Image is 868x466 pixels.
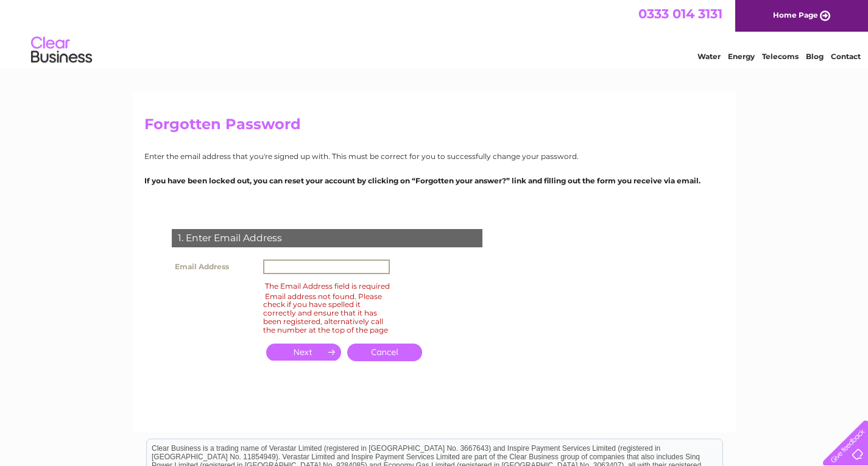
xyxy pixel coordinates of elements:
[144,116,724,139] h2: Forgotten Password
[144,150,724,162] p: Enter the email address that you're signed up with. This must be correct for you to successfully ...
[265,281,390,291] span: The Email Address field is required
[697,52,721,61] a: Water
[638,6,722,21] a: 0333 014 3131
[172,229,482,247] div: 1. Enter Email Address
[169,256,260,277] th: Email Address
[806,52,824,61] a: Blog
[147,7,722,59] div: Clear Business is a trading name of Verastar Limited (registered in [GEOGRAPHIC_DATA] No. 3667643...
[728,52,755,61] a: Energy
[347,344,422,361] a: Cancel
[263,290,390,336] div: Email address not found. Please check if you have spelled it correctly and ensure that it has bee...
[762,52,799,61] a: Telecoms
[831,52,861,61] a: Contact
[30,32,93,69] img: logo.png
[144,175,724,186] p: If you have been locked out, you can reset your account by clicking on “Forgotten your answer?” l...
